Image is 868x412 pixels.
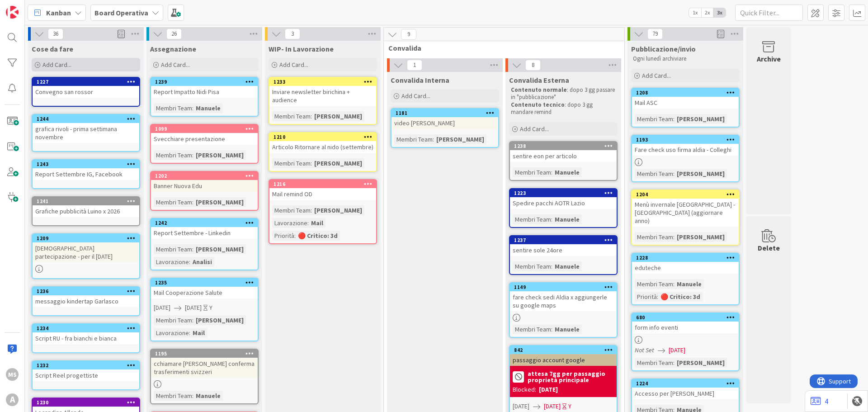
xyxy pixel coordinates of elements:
div: 1209 [33,234,139,242]
span: [DATE] [154,303,170,313]
div: Mail [309,218,325,228]
div: Membri Team [635,358,673,368]
div: Banner Nuova Edu [151,180,258,192]
div: 1227Convegno san rossor [33,78,139,98]
div: 680form info eventi [632,313,739,333]
div: 1232 [37,362,139,369]
div: [DEMOGRAPHIC_DATA] partecipazione - per il [DATE] [33,242,139,262]
div: Manuele [675,279,704,289]
div: [PERSON_NAME] [675,114,727,124]
span: Kanban [46,7,71,18]
strong: Contenuto normale [511,86,567,94]
span: : [551,167,552,177]
div: Menù invernale [GEOGRAPHIC_DATA] - [GEOGRAPHIC_DATA] (aggiornare anno) [632,199,739,227]
span: : [657,292,658,302]
div: cchiamare [PERSON_NAME] conferma trasferimenti svizzeri [151,358,258,378]
div: Convegno san rossor [33,86,139,98]
div: [PERSON_NAME] [434,134,486,144]
div: 1181 [392,109,498,117]
b: Board Operativa [94,8,148,17]
span: 36 [48,28,63,39]
div: sentire sole 24ore [510,244,617,256]
div: [PERSON_NAME] [193,197,246,207]
span: 2x [701,8,713,17]
div: 1227 [37,79,139,85]
span: 3x [713,8,726,17]
div: Manuele [193,103,223,113]
div: Report Impatto Nidi Pisa [151,86,258,98]
div: 1223Spedire pacchi AOTR Lazio [510,189,617,209]
div: eduteche [632,262,739,274]
span: 79 [647,28,663,39]
div: video [PERSON_NAME] [392,117,498,129]
div: 1233 [274,79,376,85]
div: 1216 [269,180,376,188]
div: 1230 [37,399,139,406]
div: 1210 [269,133,376,141]
div: 1181 [396,110,498,116]
div: Manuele [552,214,582,224]
span: [DATE] [185,303,202,313]
div: 1238sentire eon per articolo [510,142,617,162]
div: 1238 [514,143,617,149]
div: Manuele [552,261,582,271]
span: 26 [166,28,182,39]
div: [PERSON_NAME] [193,150,246,160]
span: : [673,114,675,124]
div: Membri Team [635,232,673,242]
span: : [189,257,190,267]
div: 1210 [274,134,376,140]
div: 1244 [37,116,139,122]
span: : [192,315,193,325]
div: 1239 [151,78,258,86]
div: 1242Report Settembre - Linkedin [151,219,258,239]
div: 1204 [632,190,739,199]
span: [DATE] [513,402,529,411]
div: 1244 [33,115,139,123]
span: Add Card... [520,125,549,133]
div: Script Reel progettiste [33,369,139,381]
div: 1195 [151,350,258,358]
div: 1224Accesso per [PERSON_NAME] [632,379,739,399]
div: [PERSON_NAME] [675,169,727,179]
span: : [551,261,552,271]
div: 680 [632,313,739,322]
div: 1208Mail ASC [632,89,739,109]
div: Membri Team [272,158,311,168]
div: 1208 [636,90,739,96]
div: 1235Mail Cooperazione Salute [151,279,258,298]
span: : [192,103,193,113]
div: Membri Team [513,324,551,334]
div: Membri Team [154,391,192,401]
div: 1242 [155,220,258,226]
div: [PERSON_NAME] [193,244,246,254]
div: 680 [636,314,739,321]
div: [DATE] [539,385,558,394]
span: Add Card... [642,71,671,80]
div: A [6,393,19,406]
span: Convalida Esterna [509,76,569,85]
span: : [673,232,675,242]
div: 1216Mail remind OD [269,180,376,200]
div: [PERSON_NAME] [675,232,727,242]
div: Inviare newsletter birichina + audience [269,86,376,106]
div: Analisi [190,257,214,267]
div: Manuele [552,167,582,177]
div: 1099 [155,126,258,132]
div: 842passaggio account google [510,346,617,366]
div: Svecchiare presentazione [151,133,258,145]
div: Mail [190,328,207,338]
div: Delete [758,242,780,253]
span: : [551,214,552,224]
div: 1233Inviare newsletter birichina + audience [269,78,376,106]
div: 1237 [514,237,617,243]
span: : [192,391,193,401]
div: Priorità [272,231,294,241]
div: 1239 [155,79,258,85]
div: 🔴 Critico: 3d [658,292,703,302]
span: : [551,324,552,334]
span: Assegnazione [150,44,196,53]
div: form info eventi [632,322,739,333]
span: : [673,169,675,179]
div: 1239Report Impatto Nidi Pisa [151,78,258,98]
